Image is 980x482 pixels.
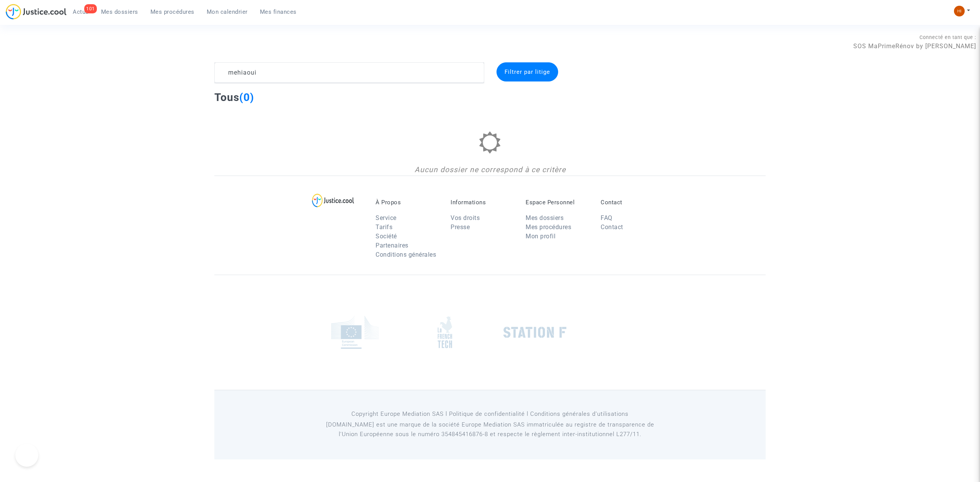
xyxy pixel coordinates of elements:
span: Connecté en tant que : [920,34,976,40]
img: logo-lg.svg [312,194,354,207]
p: Contact [601,199,664,206]
img: jc-logo.svg [6,4,67,20]
p: À Propos [376,199,439,206]
span: Mes procédures [150,8,194,15]
a: Société [376,233,397,240]
span: Actus [73,8,89,15]
a: Service [376,214,397,221]
a: Mes procédures [144,6,201,18]
a: Mes dossiers [526,214,563,221]
a: Tarifs [376,223,392,231]
img: french_tech.png [438,316,452,348]
a: Mon profil [526,233,555,240]
p: Copyright Europe Mediation SAS l Politique de confidentialité l Conditions générales d’utilisa... [316,409,665,419]
img: fc99b196863ffcca57bb8fe2645aafd9 [954,6,965,16]
a: Vos droits [451,214,480,221]
a: Mes procédures [526,223,571,231]
p: [DOMAIN_NAME] est une marque de la société Europe Mediation SAS immatriculée au registre de tr... [316,420,665,439]
span: Mes dossiers [101,8,138,15]
img: europe_commision.png [331,316,379,349]
div: 101 [84,4,97,13]
a: FAQ [601,214,612,221]
div: Aucun dossier ne correspond à ce critère [214,164,766,176]
span: Tous [214,91,239,104]
span: Mes finances [260,8,297,15]
p: Espace Personnel [526,199,589,206]
img: stationf.png [503,327,567,338]
a: Mon calendrier [201,6,254,18]
a: 101Actus [67,6,95,18]
a: Mes finances [254,6,303,18]
iframe: Help Scout Beacon - Open [15,444,38,467]
p: Informations [451,199,514,206]
a: Contact [601,223,623,231]
span: (0) [239,91,254,104]
a: Partenaires [376,242,408,249]
a: Presse [451,223,470,231]
span: Mon calendrier [207,8,248,15]
span: Filtrer par litige [505,68,550,75]
a: Mes dossiers [95,6,144,18]
a: Conditions générales [376,251,436,258]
